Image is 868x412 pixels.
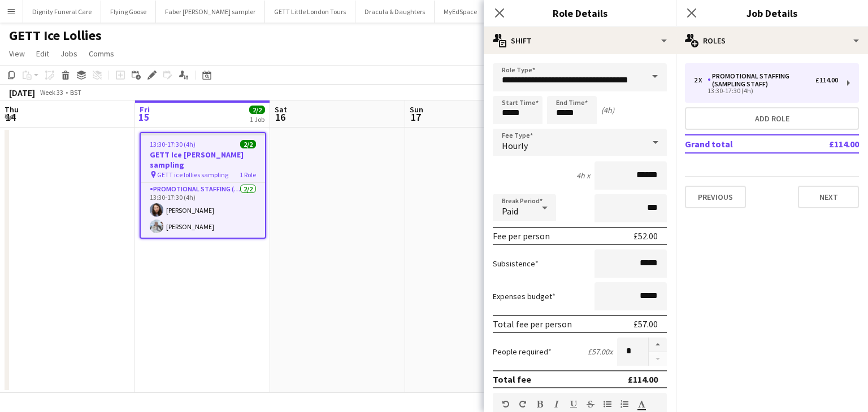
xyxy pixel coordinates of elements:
span: GETT ice lollies sampling [157,170,228,179]
div: Roles [676,27,868,54]
div: Shift [484,27,676,54]
button: Next [798,186,859,208]
span: Thu [5,104,19,115]
button: Increase [649,338,667,352]
label: Expenses budget [493,291,555,301]
div: Promotional Staffing (Sampling Staff) [708,72,815,88]
span: Edit [36,49,49,59]
div: 2 x [694,76,708,84]
button: GETT Little London Tours [265,1,355,23]
span: 15 [138,111,150,124]
span: Hourly [502,140,528,151]
td: Grand total [685,135,792,153]
div: £114.00 [815,76,838,84]
h3: Role Details [484,6,676,20]
div: (4h) [601,105,614,115]
span: 16 [273,111,287,124]
div: 13:30-17:30 (4h) [694,88,838,94]
span: 2/2 [240,140,256,148]
button: MyEdSpace [435,1,487,23]
a: Edit [32,46,54,61]
span: Sun [410,104,423,115]
button: Italic [553,400,561,409]
h1: GETT Ice Lollies [9,27,102,44]
button: Add role [685,107,859,130]
span: Fri [140,104,150,115]
span: 2/2 [249,106,265,114]
span: View [9,49,25,59]
span: 13:30-17:30 (4h) [150,140,196,148]
app-card-role: Promotional Staffing (Sampling Staff)2/213:30-17:30 (4h)[PERSON_NAME][PERSON_NAME] [141,183,265,238]
label: Subsistence [493,258,539,269]
div: [DATE] [9,87,35,98]
span: 14 [3,111,19,124]
span: 17 [408,111,423,124]
span: Paid [502,205,518,217]
span: Sat [275,104,287,115]
div: Total fee [493,374,531,385]
button: Text Color [637,400,645,409]
div: 1 Job [250,115,264,124]
app-job-card: 13:30-17:30 (4h)2/2GETT Ice [PERSON_NAME] sampling GETT ice lollies sampling1 RolePromotional Sta... [140,132,266,239]
button: Undo [502,400,510,409]
div: Total fee per person [493,318,572,330]
span: 1 Role [240,170,256,179]
h3: GETT Ice [PERSON_NAME] sampling [141,150,265,170]
div: £57.00 [633,318,658,330]
div: 4h x [576,170,590,181]
span: Jobs [60,49,77,59]
div: Fee per person [493,230,550,242]
h3: Job Details [676,6,868,20]
div: £57.00 x [588,347,613,357]
a: Comms [84,46,119,61]
div: £114.00 [628,374,658,385]
span: Week 33 [37,88,66,97]
button: Flying Goose [101,1,156,23]
a: View [5,46,29,61]
span: Comms [89,49,114,59]
button: Ordered List [620,400,628,409]
button: Underline [570,400,578,409]
div: BST [70,88,81,97]
button: Strikethrough [587,400,594,409]
button: Previous [685,186,746,208]
button: Faber [PERSON_NAME] sampler [156,1,265,23]
a: Jobs [56,46,82,61]
label: People required [493,347,552,357]
td: £114.00 [792,135,859,153]
button: Dignity Funeral Care [23,1,101,23]
button: Unordered List [604,400,611,409]
button: Bold [536,400,544,409]
div: £52.00 [633,230,658,242]
button: Dracula & Daughters [355,1,435,23]
button: Redo [519,400,527,409]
